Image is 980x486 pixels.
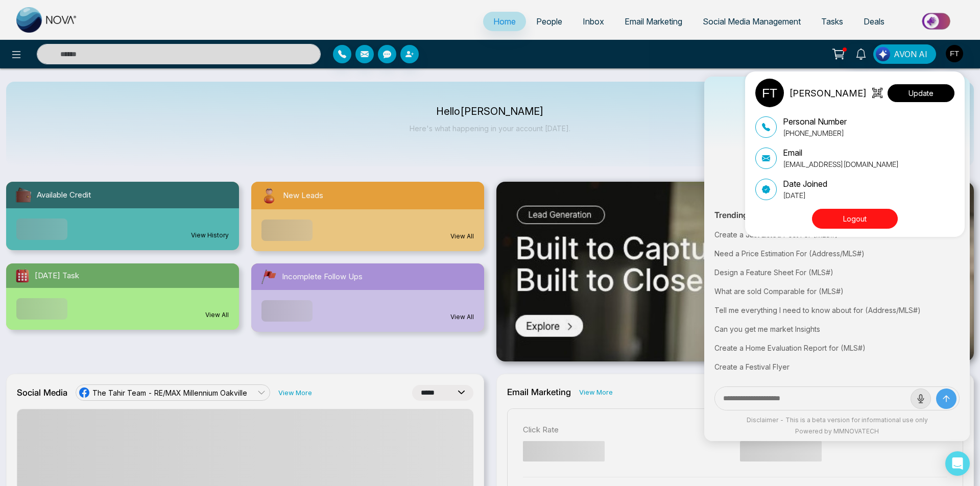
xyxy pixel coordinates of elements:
p: [DATE] [783,190,827,201]
p: [PHONE_NUMBER] [783,128,847,138]
p: [EMAIL_ADDRESS][DOMAIN_NAME] [783,159,899,169]
p: Personal Number [783,115,847,128]
p: Date Joined [783,178,827,190]
button: Update [888,84,954,102]
p: Email [783,147,899,159]
p: [PERSON_NAME] [789,86,867,100]
button: Logout [812,209,898,229]
div: Open Intercom Messenger [945,451,970,476]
